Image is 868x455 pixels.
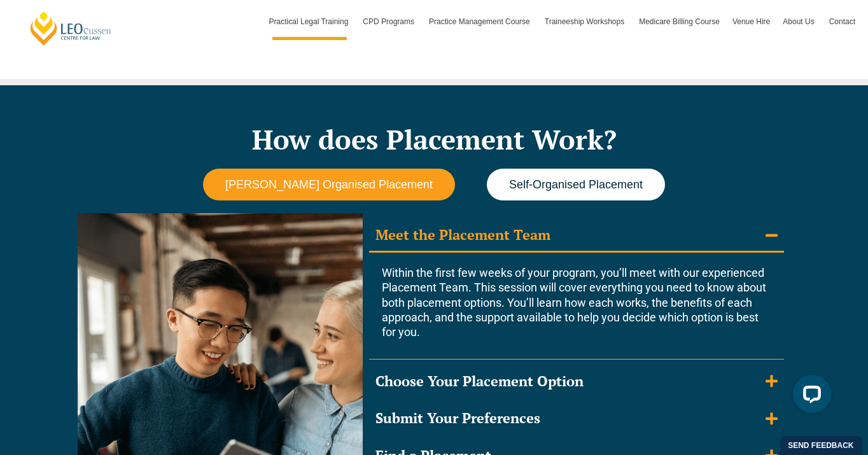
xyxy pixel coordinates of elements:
[369,366,784,397] summary: Choose Your Placement Option
[538,3,633,40] a: Traineeship Workshops
[726,3,776,40] a: Venue Hire
[783,370,836,423] iframe: LiveChat chat widget
[369,220,784,253] summary: Meet the Placement Team
[375,226,550,244] div: Meet the Placement Team
[369,403,784,434] summary: Submit Your Preferences
[375,372,584,391] div: Choose Your Placement Option
[633,3,726,40] a: Medicare Billing Course
[225,178,433,192] span: [PERSON_NAME] Organised Placement
[776,3,822,40] a: About Us
[382,266,766,339] span: Within the first few weeks of your program, you’ll meet with our experienced Placement Team. This...
[71,123,797,155] h2: How does Placement Work?
[509,178,643,192] span: Self-Organised Placement
[29,10,113,46] a: [PERSON_NAME] Centre for Law
[423,3,538,40] a: Practice Management Course
[823,3,862,40] a: Contact
[375,409,540,428] div: Submit Your Preferences
[356,3,423,40] a: CPD Programs
[263,3,357,40] a: Practical Legal Training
